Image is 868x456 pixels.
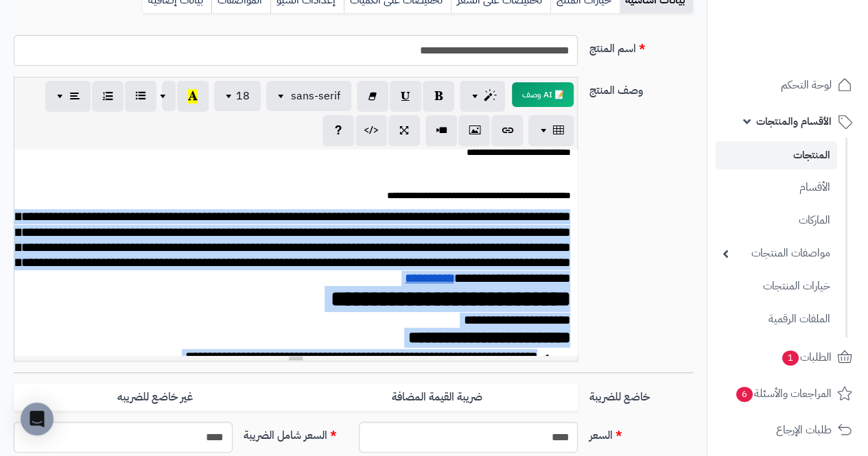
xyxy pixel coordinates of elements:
[716,341,860,374] a: الطلبات1
[716,69,860,101] a: لوحة التحكم
[781,348,832,367] span: الطلبات
[583,422,699,444] label: السعر
[781,75,832,95] span: لوحة التحكم
[716,206,837,235] a: الماركات
[736,386,753,403] span: 6
[291,88,340,104] span: sans-serif
[716,272,837,301] a: خيارات المنتجات
[716,173,837,202] a: الأقسام
[512,82,574,107] button: 📝 AI وصف
[735,384,832,403] span: المراجعات والأسئلة
[782,350,799,366] span: 1
[716,377,860,410] a: المراجعات والأسئلة6
[296,383,578,411] label: ضريبة القيمة المضافة
[14,383,296,411] label: غير خاضع للضريبه
[21,403,54,435] div: Open Intercom Messenger
[716,304,837,334] a: الملفات الرقمية
[716,141,837,169] a: المنتجات
[716,413,860,446] a: طلبات الإرجاع
[775,10,855,39] img: logo-2.png
[236,88,250,104] span: 18
[583,77,699,99] label: وصف المنتج
[238,422,353,444] label: السعر شامل الضريبة
[583,383,699,405] label: خاضع للضريبة
[776,420,832,440] span: طلبات الإرجاع
[716,239,837,268] a: مواصفات المنتجات
[214,81,261,111] button: 18
[266,81,351,111] button: sans-serif
[756,112,832,131] span: الأقسام والمنتجات
[583,35,699,57] label: اسم المنتج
